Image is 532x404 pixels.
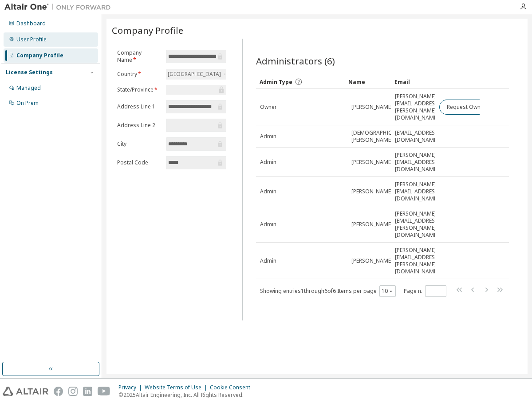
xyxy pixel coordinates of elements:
[117,159,161,166] label: Postal Code
[112,24,183,36] span: Company Profile
[351,188,393,195] span: [PERSON_NAME]
[260,188,276,195] span: Admin
[260,221,276,228] span: Admin
[166,69,222,79] div: [GEOGRAPHIC_DATA]
[395,247,440,275] span: [PERSON_NAME][EMAIL_ADDRESS][PERSON_NAME][DOMAIN_NAME]
[351,221,393,228] span: [PERSON_NAME]
[348,75,387,89] div: Name
[395,181,440,202] span: [PERSON_NAME][EMAIL_ADDRESS][DOMAIN_NAME]
[16,52,63,59] div: Company Profile
[166,69,226,80] div: [GEOGRAPHIC_DATA]
[395,93,440,121] span: [PERSON_NAME][EMAIL_ADDRESS][PERSON_NAME][DOMAIN_NAME]
[117,122,161,129] label: Address Line 2
[260,133,276,140] span: Admin
[16,100,39,107] div: On Prem
[98,387,110,396] img: youtube.svg
[83,387,92,396] img: linkedin.svg
[404,285,446,297] span: Page n.
[439,100,514,115] button: Request Owner Change
[68,387,78,396] img: instagram.svg
[260,104,277,111] span: Owner
[3,387,48,396] img: altair_logo.svg
[351,159,393,166] span: [PERSON_NAME]
[16,36,47,43] div: User Profile
[395,152,440,173] span: [PERSON_NAME][EMAIL_ADDRESS][DOMAIN_NAME]
[117,49,161,64] label: Company Name
[260,78,292,86] span: Admin Type
[394,75,432,89] div: Email
[210,384,256,391] div: Cookie Consent
[256,55,335,67] span: Administrators (6)
[118,384,145,391] div: Privacy
[382,288,394,295] button: 10
[117,86,161,93] label: State/Province
[260,287,336,295] span: Showing entries 1 through 6 of 6
[351,104,393,111] span: [PERSON_NAME]
[117,71,161,78] label: Country
[351,129,410,144] span: [DEMOGRAPHIC_DATA][PERSON_NAME]
[117,103,161,110] label: Address Line 1
[337,285,396,297] span: Items per page
[395,129,440,144] span: [EMAIL_ADDRESS][DOMAIN_NAME]
[16,84,41,92] div: Managed
[260,257,276,264] span: Admin
[351,257,393,264] span: [PERSON_NAME]
[4,3,115,12] img: Altair One
[395,210,440,239] span: [PERSON_NAME][EMAIL_ADDRESS][PERSON_NAME][DOMAIN_NAME]
[145,384,210,391] div: Website Terms of Use
[117,140,161,148] label: City
[260,159,276,166] span: Admin
[118,391,256,399] p: © 2025 Altair Engineering, Inc. All Rights Reserved.
[54,387,63,396] img: facebook.svg
[6,69,53,76] div: License Settings
[16,20,46,27] div: Dashboard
